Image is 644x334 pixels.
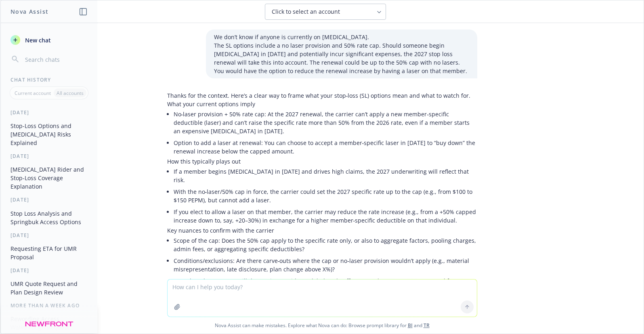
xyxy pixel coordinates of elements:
li: If you elect to allow a laser on that member, the carrier may reduce the rate increase (e.g., fro... [174,206,477,226]
button: Requesting ETA for UMR Proposal [7,242,91,264]
h1: Nova Assist [10,7,48,16]
li: Conditions/exclusions: Are there carve‑outs where the cap or no‑laser provision wouldn’t apply (e... [174,255,477,275]
button: New chat [7,33,91,47]
p: Key nuances to confirm with the carrier [167,226,477,235]
li: If a member begins [MEDICAL_DATA] in [DATE] and drives high claims, the 2027 underwriting will re... [174,166,477,186]
div: [DATE] [1,267,97,274]
div: Chat History [1,76,97,83]
button: Stop Loss Analysis and Springbuk Access Options [7,207,91,229]
button: Stop-Loss Options and [MEDICAL_DATA] Risks Explained [7,119,91,149]
p: The SL options include a no laser provision and 50% rate cap. Should someone begin [MEDICAL_DATA]... [214,41,469,75]
li: With the no‑laser/50% cap in force, the carrier could set the 2027 specific rate up to the cap (e... [174,186,477,206]
p: Current account [15,90,51,97]
div: More than a week ago [1,302,97,309]
a: TR [424,322,430,329]
span: Nova Assist can make mistakes. Explore what Nova can do: Browse prompt library for and [4,317,640,334]
div: [DATE] [1,196,97,203]
input: Search chats [23,54,88,65]
p: All accounts [57,90,84,97]
p: Thanks for the context. Here’s a clear way to frame what your stop‑loss (SL) options mean and wha... [167,91,477,100]
button: UMR Quote Request and Plan Design Review [7,277,91,299]
span: New chat [23,36,51,44]
div: [DATE] [1,232,97,239]
button: Click to select an account [265,4,386,20]
li: No‑laser provision + 50% rate cap: At the 2027 renewal, the carrier can’t apply a new member‑spec... [174,108,477,137]
a: BI [408,322,413,329]
p: How this typically plays out [167,157,477,166]
p: What your current options imply [167,100,477,108]
p: We don’t know if anyone is currently on [MEDICAL_DATA]. [214,33,469,41]
div: [DATE] [1,109,97,116]
span: Click to select an account [272,8,340,16]
div: [DATE] [1,153,97,160]
li: Scope of the cap: Does the 50% cap apply to the specific rate only, or also to aggregate factors,... [174,235,477,255]
li: Laser buy‑down menu: Will the carrier provide modeled trade‑offs (rate vs. laser amount) at renew... [174,275,477,295]
li: Option to add a laser at renewal: You can choose to accept a member‑specific laser in [DATE] to “... [174,137,477,157]
button: Rewording Access Walkthrough Request [7,312,91,334]
button: [MEDICAL_DATA] Rider and Stop-Loss Coverage Explanation [7,163,91,193]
